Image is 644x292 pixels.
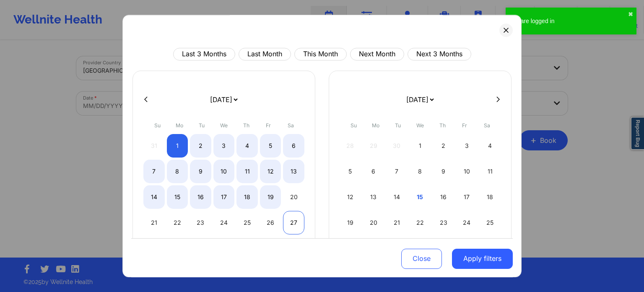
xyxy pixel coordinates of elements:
[167,237,188,260] div: Mon Sep 29 2025
[386,211,408,234] div: Tue Oct 21 2025
[236,160,258,183] div: Thu Sep 11 2025
[456,160,478,183] div: Fri Oct 10 2025
[213,211,235,234] div: Wed Sep 24 2025
[456,237,478,260] div: Fri Oct 31 2025
[167,185,188,209] div: Mon Sep 15 2025
[283,134,304,158] div: Sat Sep 06 2025
[143,185,165,209] div: Sun Sep 14 2025
[167,134,188,158] div: Mon Sep 01 2025
[452,248,513,268] button: Apply filters
[363,211,384,234] div: Mon Oct 20 2025
[260,160,281,183] div: Fri Sep 12 2025
[433,185,454,209] div: Thu Oct 16 2025
[410,237,431,260] div: Wed Oct 29 2025
[433,237,454,260] div: Thu Oct 30 2025
[410,211,431,234] div: Wed Oct 22 2025
[386,185,408,209] div: Tue Oct 14 2025
[433,134,454,158] div: Thu Oct 02 2025
[479,160,501,183] div: Sat Oct 11 2025
[283,160,304,183] div: Sat Sep 13 2025
[167,160,188,183] div: Mon Sep 08 2025
[236,211,258,234] div: Thu Sep 25 2025
[363,160,384,183] div: Mon Oct 06 2025
[260,185,281,209] div: Fri Sep 19 2025
[462,122,467,129] abbr: Friday
[190,160,211,183] div: Tue Sep 09 2025
[479,211,501,234] div: Sat Oct 25 2025
[283,211,304,234] div: Sat Sep 27 2025
[260,134,281,158] div: Fri Sep 05 2025
[628,11,633,18] button: close
[433,160,454,183] div: Thu Oct 09 2025
[410,160,431,183] div: Wed Oct 08 2025
[213,134,235,158] div: Wed Sep 03 2025
[363,237,384,260] div: Mon Oct 27 2025
[190,185,211,209] div: Tue Sep 16 2025
[190,237,211,260] div: Tue Sep 30 2025
[350,48,404,61] button: Next Month
[283,185,304,209] div: Sat Sep 20 2025
[167,211,188,234] div: Mon Sep 22 2025
[176,122,183,129] abbr: Monday
[479,134,501,158] div: Sat Oct 04 2025
[456,211,478,234] div: Fri Oct 24 2025
[401,248,442,268] button: Close
[266,122,271,129] abbr: Friday
[236,134,258,158] div: Thu Sep 04 2025
[143,211,165,234] div: Sun Sep 21 2025
[340,237,361,260] div: Sun Oct 26 2025
[190,211,211,234] div: Tue Sep 23 2025
[260,211,281,234] div: Fri Sep 26 2025
[410,185,431,209] div: Wed Oct 15 2025
[288,122,294,129] abbr: Saturday
[220,122,228,129] abbr: Wednesday
[213,160,235,183] div: Wed Sep 10 2025
[340,185,361,209] div: Sun Oct 12 2025
[456,134,478,158] div: Fri Oct 03 2025
[351,122,357,129] abbr: Sunday
[386,160,408,183] div: Tue Oct 07 2025
[154,122,161,129] abbr: Sunday
[236,185,258,209] div: Thu Sep 18 2025
[433,211,454,234] div: Thu Oct 23 2025
[372,122,379,129] abbr: Monday
[199,122,205,129] abbr: Tuesday
[386,237,408,260] div: Tue Oct 28 2025
[340,211,361,234] div: Sun Oct 19 2025
[456,185,478,209] div: Fri Oct 17 2025
[410,134,431,158] div: Wed Oct 01 2025
[213,185,235,209] div: Wed Sep 17 2025
[239,48,291,61] button: Last Month
[484,122,490,129] abbr: Saturday
[143,160,165,183] div: Sun Sep 07 2025
[509,17,628,25] div: You are logged in
[340,160,361,183] div: Sun Oct 05 2025
[416,122,424,129] abbr: Wednesday
[294,48,347,61] button: This Month
[408,48,471,61] button: Next 3 Months
[143,237,165,260] div: Sun Sep 28 2025
[439,122,446,129] abbr: Thursday
[173,48,235,61] button: Last 3 Months
[479,185,501,209] div: Sat Oct 18 2025
[363,185,384,209] div: Mon Oct 13 2025
[243,122,249,129] abbr: Thursday
[190,134,211,158] div: Tue Sep 02 2025
[395,122,401,129] abbr: Tuesday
